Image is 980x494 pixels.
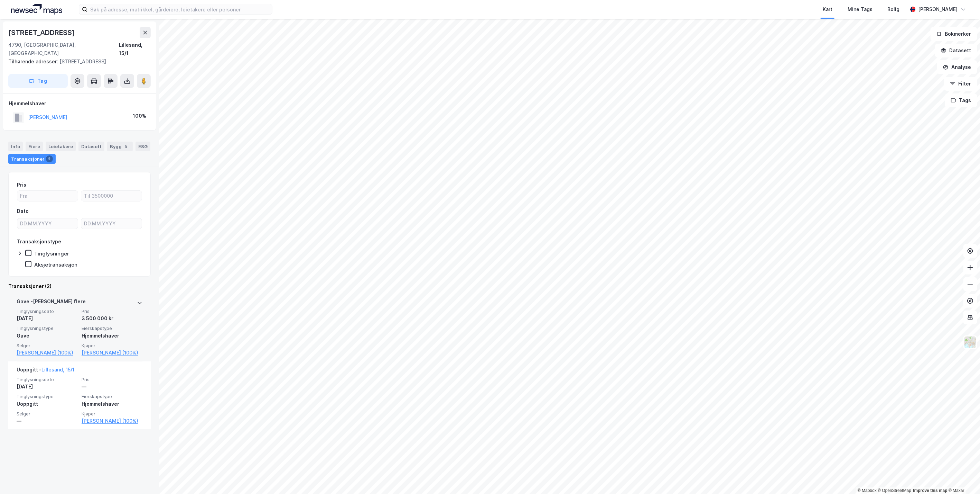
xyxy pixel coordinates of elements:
span: Tinglysningstype [17,325,77,331]
a: [PERSON_NAME] (100%) [82,417,142,425]
div: 2 [46,155,53,162]
div: Hjemmelshaver [82,400,142,408]
span: Selger [17,411,77,417]
input: Fra [17,191,78,201]
div: Hjemmelshaver [9,99,150,108]
input: DD.MM.YYYY [17,218,78,229]
button: Analyse [937,60,977,74]
div: [STREET_ADDRESS] [8,57,145,66]
span: Tinglysningsdato [17,308,77,314]
div: — [82,383,142,391]
div: Info [8,142,23,151]
a: [PERSON_NAME] (100%) [17,349,77,357]
div: Gave [17,332,77,340]
div: ESG [136,142,150,151]
input: Søk på adresse, matrikkel, gårdeiere, leietakere eller personer [87,4,272,15]
div: Eiere [26,142,43,151]
div: Bygg [107,142,133,151]
button: Tags [945,93,977,107]
iframe: Chat Widget [945,461,980,494]
div: Datasett [78,142,104,151]
div: Kontrollprogram for chat [945,461,980,494]
span: Tinglysningstype [17,394,77,399]
span: Selger [17,343,77,349]
div: 4790, [GEOGRAPHIC_DATA], [GEOGRAPHIC_DATA] [8,41,119,57]
img: Z [964,336,977,349]
a: Lillesand, 15/1 [41,367,74,372]
div: Dato [17,207,29,215]
div: 3 500 000 kr [82,314,142,323]
button: Filter [944,77,977,91]
div: Mine Tags [848,5,872,14]
div: Pris [17,181,26,189]
a: OpenStreetMap [878,488,912,493]
div: Transaksjoner (2) [8,282,151,290]
div: [DATE] [17,314,77,323]
div: [PERSON_NAME] [918,5,958,14]
span: Eierskapstype [82,325,142,331]
div: Uoppgitt [17,400,77,408]
span: Eierskapstype [82,394,142,399]
span: Pris [82,377,142,383]
div: Kart [823,5,832,14]
button: Datasett [935,44,977,57]
a: [PERSON_NAME] (100%) [82,349,142,357]
div: 100% [133,112,146,120]
span: Kjøper [82,343,142,349]
div: [STREET_ADDRESS] [8,27,76,38]
div: Hjemmelshaver [82,332,142,340]
div: Transaksjonstype [17,237,61,246]
a: Improve this map [913,488,948,493]
div: Tinglysninger [34,250,69,257]
a: Mapbox [858,488,877,493]
button: Tag [8,74,68,88]
span: Tilhørende adresser: [8,59,59,64]
div: [DATE] [17,383,77,391]
span: Kjøper [82,411,142,417]
input: Til 3500000 [81,191,142,201]
div: Bolig [888,5,900,14]
div: Leietakere [46,142,76,151]
div: 5 [123,143,130,150]
button: Bokmerker [931,27,977,41]
div: — [17,417,77,425]
span: Pris [82,308,142,314]
div: Uoppgitt - [17,366,74,377]
input: DD.MM.YYYY [81,218,142,229]
div: Lillesand, 15/1 [119,41,151,57]
img: logo.a4113a55bc3d86da70a041830d287a7e.svg [11,4,62,15]
div: Aksjetransaksjon [34,261,77,268]
div: Transaksjoner [8,154,56,164]
span: Tinglysningsdato [17,377,77,383]
div: Gave - [PERSON_NAME] flere [17,297,86,308]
